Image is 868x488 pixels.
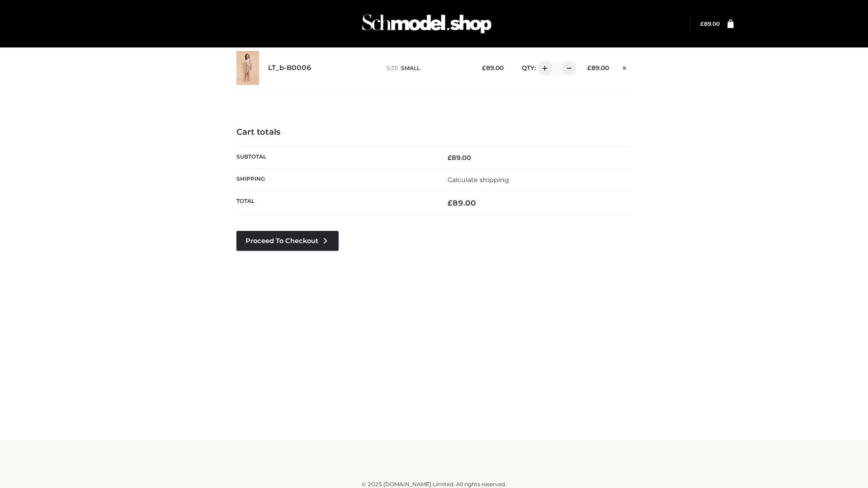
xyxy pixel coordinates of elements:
th: Shipping [236,169,434,191]
a: Calculate shipping [448,176,509,184]
img: Schmodel Admin 964 [359,6,495,42]
a: Remove this item [618,61,632,73]
p: size : [386,64,468,72]
span: £ [482,64,486,71]
a: LT_b-B0006 [268,64,311,72]
h4: Cart totals [236,127,632,137]
span: £ [700,20,704,27]
bdi: 89.00 [587,64,609,71]
bdi: 89.00 [448,154,471,162]
bdi: 89.00 [700,20,720,27]
bdi: 89.00 [482,64,504,71]
div: QTY: [513,61,573,75]
a: £89.00 [700,20,720,27]
span: SMALL [401,65,420,71]
span: £ [587,64,591,71]
th: Subtotal [236,146,434,169]
th: Total [236,191,434,215]
a: Proceed to Checkout [236,231,339,251]
bdi: 89.00 [448,198,476,207]
span: £ [448,198,453,207]
span: £ [448,154,452,162]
